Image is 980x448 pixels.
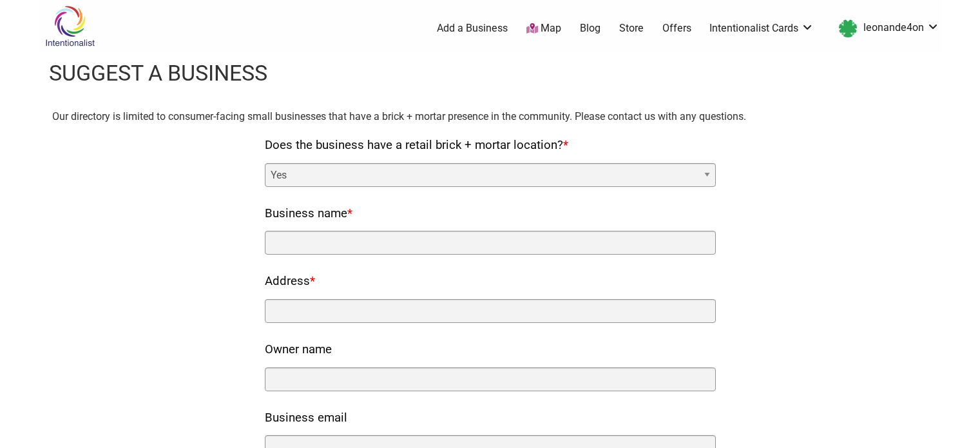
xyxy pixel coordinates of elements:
[709,21,814,35] a: Intentionalist Cards
[526,21,561,36] a: Map
[265,203,352,225] label: Business name
[265,135,568,157] label: Does the business have a retail brick + mortar location?
[49,58,267,89] h1: Suggest a business
[662,21,691,35] a: Offers
[265,407,347,429] label: Business email
[265,339,332,361] label: Owner name
[265,271,315,293] label: Address
[619,21,644,35] a: Store
[580,21,600,35] a: Blog
[832,17,939,40] a: leonande4on
[52,108,928,125] p: Our directory is limited to consumer-facing small businesses that have a brick + mortar presence ...
[437,21,508,35] a: Add a Business
[39,5,101,47] img: Intentionalist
